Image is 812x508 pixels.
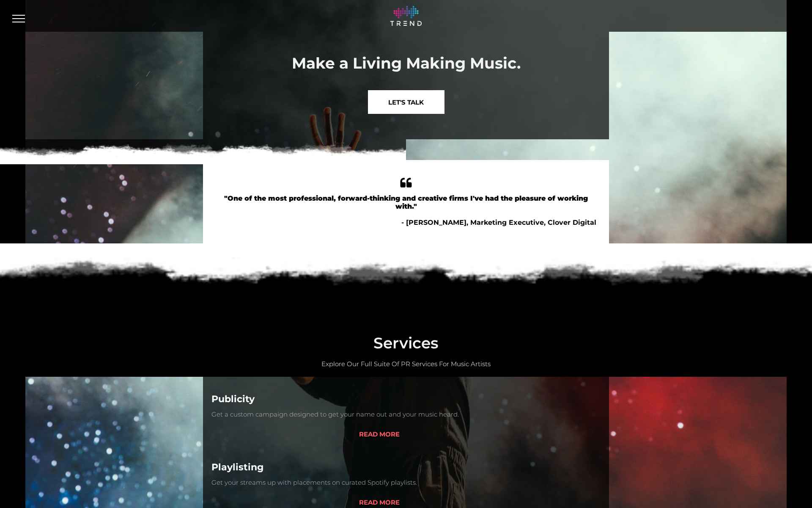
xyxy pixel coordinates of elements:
span: Get a custom campaign designed to get your name out and your music heard. [211,410,459,418]
span: Playlisting [211,461,263,473]
span: LET'S TALK [388,91,424,113]
button: menu [8,8,30,30]
a: READ MORE [359,423,453,445]
span: - [PERSON_NAME], Marketing Executive, Clover Digital [401,218,596,226]
span: Make a Living Making Music. [292,54,521,72]
span: Publicity [211,393,255,405]
span: Services [373,334,439,352]
span: Explore Our Full Suite Of PR Services For Music Artists [321,360,491,368]
img: logo [390,6,422,25]
span: Get your streams up with placements on curated Spotify playlists. [211,478,417,486]
span: READ MORE [359,423,400,445]
a: LET'S TALK [368,90,444,114]
font: "One of the most professional, forward-thinking and creative firms I've had the pleasure of worki... [224,194,588,210]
